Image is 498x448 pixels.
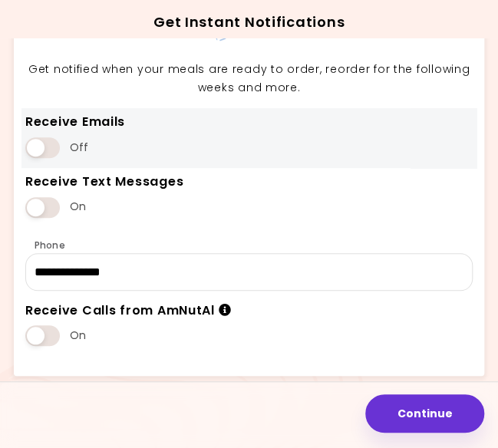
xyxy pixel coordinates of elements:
[365,394,484,433] button: Continue
[70,329,86,343] span: On
[15,10,483,35] h2: Get Instant Notifications
[25,114,125,130] div: Receive Emails
[25,303,231,319] div: Receive Calls from AmNutAl
[70,200,86,214] span: On
[25,239,65,252] label: Phone
[25,174,183,190] div: Receive Text Messages
[70,141,88,155] span: Off
[218,304,231,316] i: Info
[21,61,477,97] p: Get notified when your meals are ready to order, reorder for the following weeks and more.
